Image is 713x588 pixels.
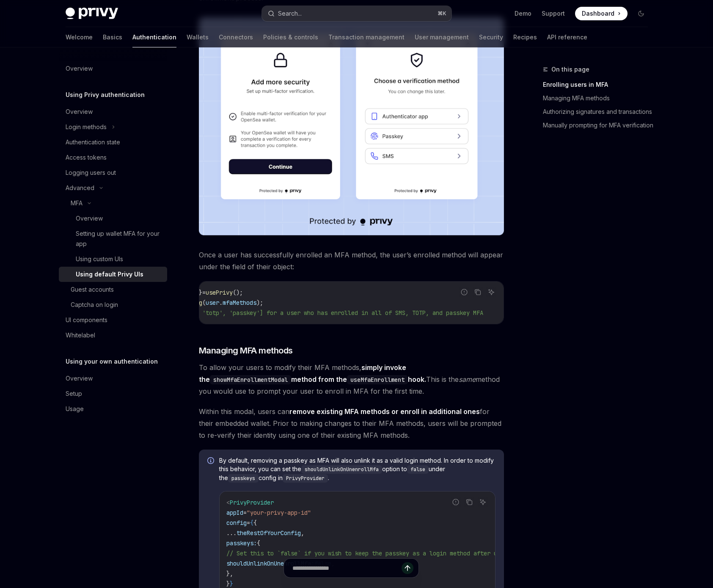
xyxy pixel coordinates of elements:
[278,8,302,19] div: Search...
[207,457,216,466] svg: Info
[66,27,93,47] a: Welcome
[59,226,167,251] a: Setting up wallet MFA for your app
[250,519,253,527] span: {
[66,107,93,117] div: Overview
[464,497,475,508] button: Copy the contents from the code block
[479,27,503,47] a: Security
[66,152,107,163] div: Access tokens
[66,137,120,147] div: Authentication state
[165,309,483,317] span: // ['sms', 'totp', 'passkey'] for a user who has enrolled in all of SMS, TOTP, and passkey MFA
[59,104,167,119] a: Overview
[438,10,446,17] span: ⌘ K
[223,299,256,306] span: mfaMethods
[59,61,167,76] a: Overview
[228,474,259,483] code: passkeys
[301,465,382,474] code: shouldUnlinkOnUnenrollMfa
[226,519,247,527] span: config
[187,27,209,47] a: Wallets
[66,315,107,325] div: UI components
[59,165,167,180] a: Logging users out
[202,299,206,306] span: (
[219,299,223,306] span: .
[76,254,123,264] div: Using custom UIs
[199,406,504,441] span: Within this modal, users can for their embedded wallet. Prior to making changes to their MFA meth...
[283,474,328,483] code: PrivyProvider
[76,213,103,224] div: Overview
[575,7,628,20] a: Dashboard
[66,330,95,340] div: Whitelabel
[247,509,311,516] span: "your-privy-app-id"
[66,356,158,367] h5: Using your own authentication
[59,211,167,226] a: Overview
[634,7,648,20] button: Toggle dark mode
[66,168,116,178] div: Logging users out
[71,300,118,310] div: Captcha on login
[219,27,253,47] a: Connectors
[59,386,167,401] a: Setup
[515,9,531,18] a: Demo
[199,345,293,356] span: Managing MFA methods
[199,289,202,296] span: }
[263,27,318,47] a: Policies & controls
[450,497,461,508] button: Report incorrect code
[247,519,250,527] span: =
[415,27,469,47] a: User management
[210,375,291,384] code: showMfaEnrollmentModal
[459,375,476,384] em: same
[199,249,504,273] span: Once a user has successfully enrolled an MFA method, the user’s enrolled method will appear under...
[226,529,237,537] span: ...
[543,119,655,132] a: Manually prompting for MFA verification
[253,519,257,527] span: {
[59,328,167,343] a: Whitelabel
[59,312,167,328] a: UI components
[71,284,114,295] div: Guest accounts
[59,267,167,282] a: Using default Privy UIs
[76,229,162,249] div: Setting up wallet MFA for your app
[66,373,93,384] div: Overview
[66,404,84,414] div: Usage
[472,287,483,298] button: Copy the contents from the code block
[199,362,504,397] span: To allow your users to modify their MFA methods, This is the method you would use to prompt your ...
[233,289,243,296] span: ();
[59,251,167,267] a: Using custom UIs
[206,299,219,306] span: user
[206,289,233,296] span: usePrivy
[66,389,82,399] div: Setup
[513,27,537,47] a: Recipes
[219,456,496,483] span: By default, removing a passkey as MFA will also unlink it as a valid login method. In order to mo...
[59,297,167,312] a: Captcha on login
[477,497,488,508] button: Ask AI
[230,499,274,506] span: PrivyProvider
[543,105,655,119] a: Authorizing signatures and transactions
[543,78,655,91] a: Enrolling users in MFA
[551,64,589,75] span: On this page
[256,299,263,306] span: );
[202,289,206,296] span: =
[59,401,167,417] a: Usage
[66,63,93,74] div: Overview
[257,539,260,547] span: {
[542,9,565,18] a: Support
[402,562,413,574] button: Send message
[71,198,83,208] div: MFA
[76,269,143,279] div: Using default Privy UIs
[66,90,145,100] h5: Using Privy authentication
[103,27,122,47] a: Basics
[407,465,429,474] code: false
[226,539,257,547] span: passkeys:
[226,499,230,506] span: <
[59,150,167,165] a: Access tokens
[547,27,587,47] a: API reference
[59,371,167,386] a: Overview
[301,529,304,537] span: ,
[226,509,243,516] span: appId
[59,135,167,150] a: Authentication state
[543,91,655,105] a: Managing MFA methods
[59,282,167,297] a: Guest accounts
[582,9,614,18] span: Dashboard
[66,183,94,193] div: Advanced
[226,549,565,557] span: // Set this to `false` if you wish to keep the passkey as a login method after unenrolling from MFA.
[459,287,470,298] button: Report incorrect code
[289,407,480,416] strong: remove existing MFA methods or enroll in additional ones
[243,509,247,516] span: =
